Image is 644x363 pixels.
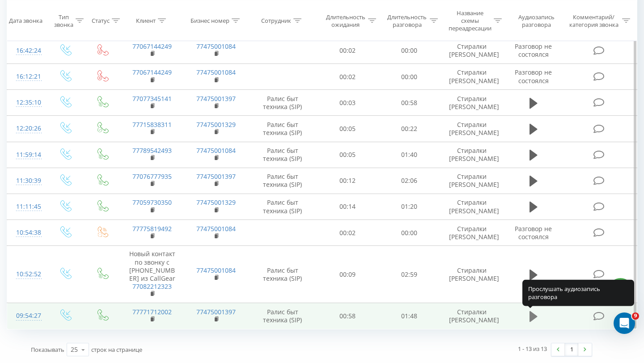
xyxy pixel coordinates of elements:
span: строк на странице [91,346,142,354]
a: 77475001397 [196,172,236,181]
td: Стиралки [PERSON_NAME] [440,194,504,219]
div: Название схемы переадресации [448,9,491,32]
a: 77067144249 [132,68,172,76]
a: 77789542493 [132,146,172,155]
div: 1 - 13 из 13 [518,344,547,353]
td: 01:20 [378,194,440,219]
div: Статус [92,17,110,25]
td: Ралис быт техника (SIP) [248,194,317,219]
td: 00:02 [317,220,379,246]
td: Ралис быт техника (SIP) [248,246,317,303]
a: 77715838311 [132,120,172,129]
td: 00:12 [317,168,379,194]
div: Дата звонка [9,17,42,25]
div: 11:11:45 [16,198,38,215]
td: Стиралки [PERSON_NAME] [440,116,504,142]
td: 00:00 [378,38,440,63]
div: 10:54:38 [16,224,38,241]
div: Аудиозапись разговора [512,13,561,28]
td: 00:09 [317,246,379,303]
div: 12:35:10 [16,94,38,111]
td: Ралис быт техника (SIP) [248,90,317,116]
td: 00:05 [317,116,379,142]
a: 77475001084 [196,224,236,233]
a: 77077345141 [132,94,172,103]
iframe: Intercom live chat [614,312,635,334]
td: 00:58 [317,303,379,329]
span: 9 [632,312,639,320]
a: 77475001397 [196,308,236,316]
div: 16:12:21 [16,68,38,85]
a: 77475001397 [196,94,236,103]
td: 00:02 [317,38,379,63]
div: Комментарий/категория звонка [568,13,620,28]
td: 01:40 [378,142,440,168]
a: 1 [565,343,578,356]
td: Стиралки [PERSON_NAME] [440,220,504,246]
td: 00:22 [378,116,440,142]
td: Стиралки [PERSON_NAME] [440,64,504,90]
a: 77475001084 [196,68,236,76]
td: 02:06 [378,168,440,194]
td: 00:03 [317,90,379,116]
td: Ралис быт техника (SIP) [248,142,317,168]
td: 00:05 [317,142,379,168]
div: Длительность ожидания [325,13,366,28]
a: 77775819492 [132,224,172,233]
td: Ралис быт техника (SIP) [248,116,317,142]
td: Стиралки [PERSON_NAME] [440,142,504,168]
td: 00:00 [378,220,440,246]
div: Длительность разговора [386,13,428,28]
div: Клиент [136,17,156,25]
span: Разговор не состоялся [515,68,552,84]
div: Сотрудник [261,17,291,25]
td: 00:00 [378,64,440,90]
div: Бизнес номер [191,17,229,25]
div: 10:52:52 [16,266,38,283]
a: 77475001084 [196,146,236,155]
a: 77475001329 [196,198,236,207]
td: 02:59 [378,246,440,303]
span: Разговор не состоялся [515,42,552,59]
a: 77082212323 [132,282,172,291]
td: Стиралки [PERSON_NAME] [440,246,504,303]
div: 11:30:39 [16,172,38,190]
div: 25 [71,345,78,354]
td: Стиралки [PERSON_NAME] [440,90,504,116]
td: Новый контакт по звонку с [PHONE_NUMBER] из CallGear [120,246,184,303]
div: 09:54:27 [16,307,38,325]
div: 12:20:26 [16,120,38,137]
span: Показывать [31,346,64,354]
a: 77771712002 [132,308,172,316]
a: 77067144249 [132,42,172,51]
td: Ралис быт техника (SIP) [248,303,317,329]
td: 00:02 [317,64,379,90]
a: 77475001329 [196,120,236,129]
a: 77475001084 [196,266,236,274]
td: Стиралки [PERSON_NAME] [440,38,504,63]
div: 11:59:14 [16,146,38,164]
a: 77076777935 [132,172,172,181]
td: 00:58 [378,90,440,116]
div: Тип звонка [54,13,73,28]
td: Стиралки [PERSON_NAME] [440,168,504,194]
a: 77475001084 [196,42,236,51]
td: 00:14 [317,194,379,219]
td: Ралис быт техника (SIP) [248,168,317,194]
td: 01:48 [378,303,440,329]
td: Стиралки [PERSON_NAME] [440,303,504,329]
div: 16:42:24 [16,42,38,59]
div: Прослушать аудиозапись разговора [522,279,634,306]
span: Разговор не состоялся [515,224,552,241]
a: 77059730350 [132,198,172,207]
